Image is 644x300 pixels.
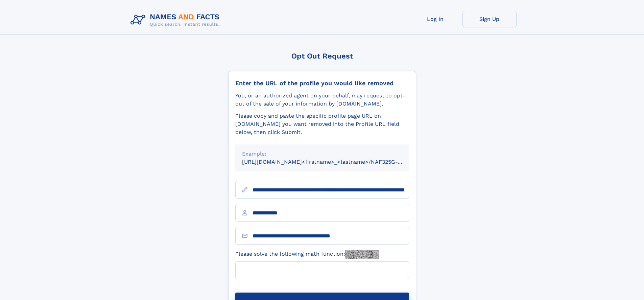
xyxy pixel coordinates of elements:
[235,92,409,108] div: You, or an authorized agent on your behalf, may request to opt-out of the sale of your informatio...
[462,11,517,27] a: Sign Up
[235,79,409,87] div: Enter the URL of the profile you would like removed
[235,112,409,136] div: Please copy and paste the specific profile page URL on [DOMAIN_NAME] you want removed into the Pr...
[228,52,416,60] div: Opt Out Request
[235,250,379,259] label: Please solve the following math function:
[242,159,422,165] small: [URL][DOMAIN_NAME]<firstname>_<lastname>/NAF325G-xxxxxxxx
[408,11,462,27] a: Log In
[128,11,225,29] img: Logo Names and Facts
[242,150,402,158] div: Example:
